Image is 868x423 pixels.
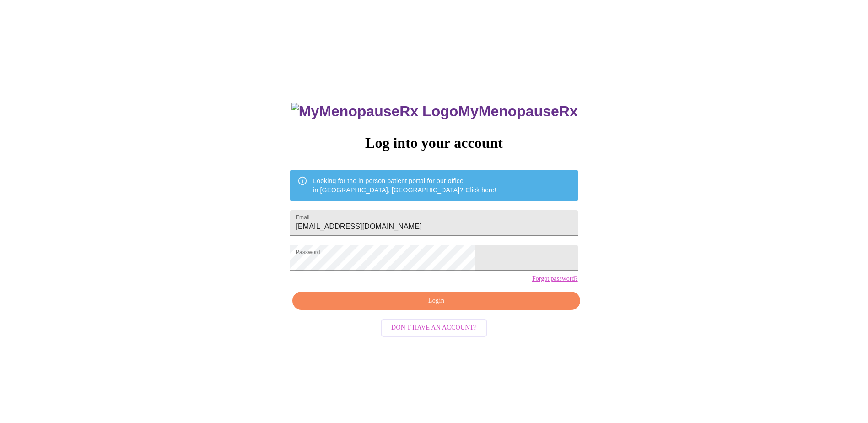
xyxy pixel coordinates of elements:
[291,103,458,120] img: MyMenopauseRx Logo
[291,103,578,120] h3: MyMenopauseRx
[290,135,577,152] h3: Log into your account
[391,322,477,334] span: Don't have an account?
[532,275,578,282] a: Forgot password?
[381,319,487,337] button: Don't have an account?
[313,173,496,198] div: Looking for the in person patient portal for our office in [GEOGRAPHIC_DATA], [GEOGRAPHIC_DATA]?
[292,292,580,310] button: Login
[303,295,569,307] span: Login
[465,186,496,194] a: Click here!
[379,323,489,331] a: Don't have an account?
